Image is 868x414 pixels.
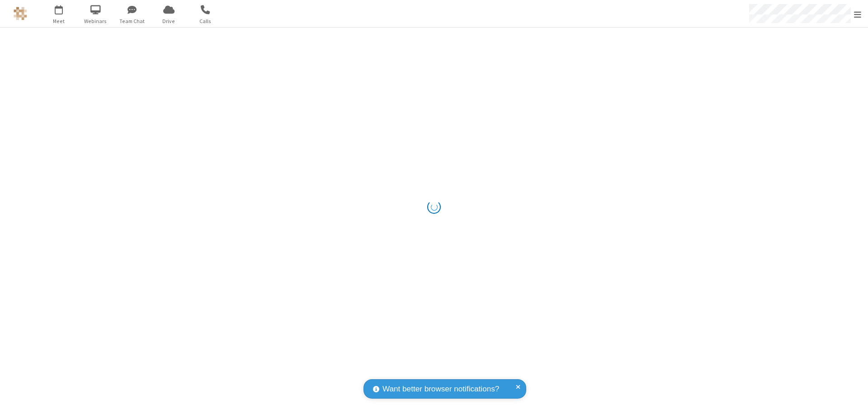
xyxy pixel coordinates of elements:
[79,17,113,25] span: Webinars
[152,17,186,25] span: Drive
[42,17,76,25] span: Meet
[189,17,222,25] span: Calls
[14,7,27,20] img: QA Selenium DO NOT DELETE OR CHANGE
[382,383,499,395] span: Want better browser notifications?
[115,17,149,25] span: Team Chat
